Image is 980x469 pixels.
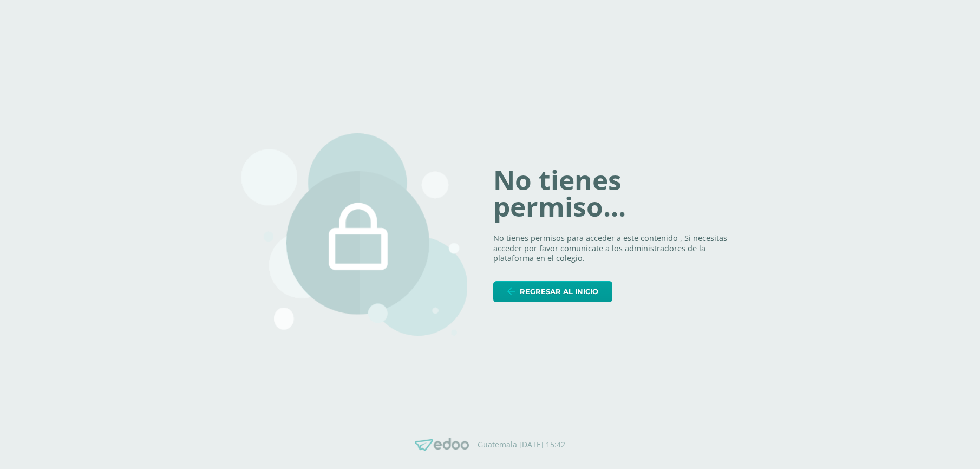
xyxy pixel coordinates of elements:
[493,281,612,302] a: Regresar al inicio
[493,233,739,264] p: No tienes permisos para acceder a este contenido , Si necesitas acceder por favor comunicate a lo...
[478,440,565,450] p: Guatemala [DATE] 15:42
[493,167,739,220] h1: No tienes permiso...
[520,282,598,302] span: Regresar al inicio
[241,133,467,336] img: 403.png
[415,438,469,451] img: Edoo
